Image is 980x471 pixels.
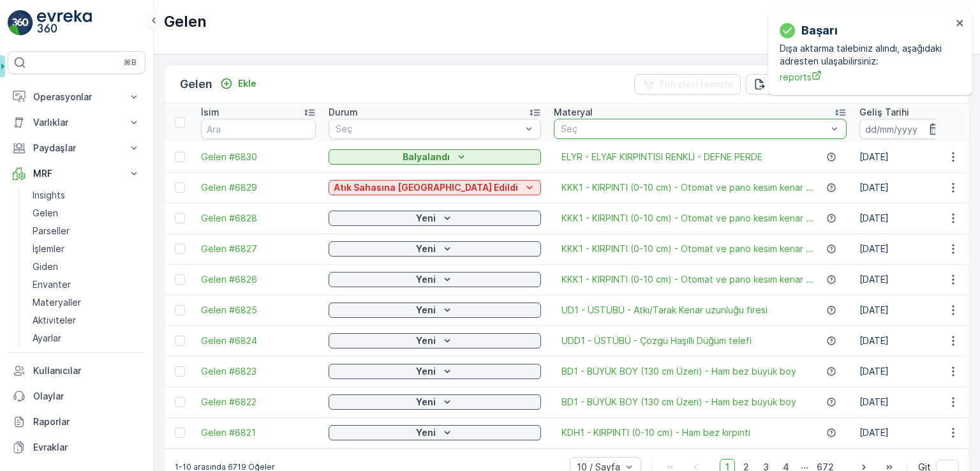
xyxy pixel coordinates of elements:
[416,243,436,255] p: Yeni
[27,276,145,294] a: Envanter
[175,336,185,346] div: Toggle Row Selected
[561,151,762,163] a: ELYR - ELYAF KIRPINTISI RENKLİ - DEFNE PERDE
[33,260,58,273] p: Giden
[561,426,750,439] a: KDH1 - KIRPINTI (0-10 cm) - Ham bez kırpıntı
[33,314,76,327] p: Aktiviteler
[8,409,145,435] a: Raporlar
[33,441,140,454] p: Evraklar
[334,181,518,194] p: Atık Sahasına [GEOGRAPHIC_DATA] Edildi
[8,10,33,36] img: logo
[403,151,450,163] p: Balyalandı
[8,358,145,384] a: Kullanıcılar
[561,212,813,225] a: KKK1 - KIRPINTI (0-10 cm) - Otomat ve pano kesim kenar ...
[416,396,436,408] p: Yeni
[780,70,952,84] a: reports
[175,183,185,193] div: Toggle Row Selected
[201,304,316,317] a: Gelen #6825
[27,311,145,329] a: Aktiviteler
[33,142,120,154] p: Paydaşlar
[201,106,219,119] p: İsim
[329,364,541,379] button: Yeni
[37,10,92,36] img: logo_light-DOdMpM7g.png
[8,135,145,161] button: Paydaşlar
[416,304,436,317] p: Yeni
[180,75,212,93] p: Gelen
[561,396,796,408] a: BD1 - BÜYÜK BOY (130 cm Üzeri) - Ham bez büyük boy
[201,243,316,255] a: Gelen #6827
[27,294,145,311] a: Materyaller
[33,296,81,309] p: Materyaller
[175,274,185,285] div: Toggle Row Selected
[175,428,185,438] div: Toggle Row Selected
[329,425,541,440] button: Yeni
[201,426,316,439] a: Gelen #6821
[201,181,316,194] a: Gelen #6829
[746,74,825,94] button: Dışa aktar
[329,211,541,226] button: Yeni
[8,84,145,110] button: Operasyonlar
[8,384,145,409] a: Olaylar
[33,332,61,345] p: Ayarlar
[329,180,541,195] button: Atık Sahasına Kabul Edildi
[780,42,952,68] p: Dışa aktarma talebiniz alındı, aşağıdaki adresten ulaşabilirsiniz:
[27,204,145,222] a: Gelen
[201,365,316,378] a: Gelen #6823
[554,106,593,119] p: Materyal
[27,240,145,258] a: İşlemler
[33,243,64,255] p: İşlemler
[27,186,145,204] a: Insights
[33,390,140,403] p: Olaylar
[201,273,316,286] span: Gelen #6826
[634,74,741,94] button: Filtreleri temizle
[329,333,541,348] button: Yeni
[33,189,65,202] p: Insights
[859,106,909,119] p: Geliş Tarihi
[201,119,316,139] input: Ara
[8,110,145,135] button: Varlıklar
[561,365,796,378] a: BD1 - BÜYÜK BOY (130 cm Üzeri) - Ham bez büyük boy
[329,303,541,318] button: Yeni
[859,119,947,139] input: dd/mm/yyyy
[215,76,262,91] button: Ekle
[175,244,185,254] div: Toggle Row Selected
[33,278,71,291] p: Envanter
[201,396,316,408] a: Gelen #6822
[561,273,813,286] a: KKK1 - KIRPINTI (0-10 cm) - Otomat ve pano kesim kenar ...
[561,334,752,347] a: UDD1 - ÜSTÜBÜ - Çözgü Haşıllı Düğüm telefi
[201,212,316,225] a: Gelen #6828
[201,151,316,163] a: Gelen #6830
[175,305,185,315] div: Toggle Row Selected
[336,123,521,135] p: Seç
[27,222,145,240] a: Parseller
[33,415,140,428] p: Raporlar
[416,212,436,225] p: Yeni
[329,241,541,257] button: Yeni
[33,91,120,103] p: Operasyonlar
[8,435,145,460] a: Evraklar
[33,225,70,237] p: Parseller
[329,394,541,410] button: Yeni
[175,397,185,407] div: Toggle Row Selected
[561,304,768,317] span: UD1 - ÜSTÜBÜ - Atkı/Tarak Kenar uzunluğu firesi
[561,243,813,255] a: KKK1 - KIRPINTI (0-10 cm) - Otomat ve pano kesim kenar ...
[33,207,58,220] p: Gelen
[956,18,965,30] button: close
[329,149,541,165] button: Balyalandı
[329,272,541,287] button: Yeni
[201,334,316,347] a: Gelen #6824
